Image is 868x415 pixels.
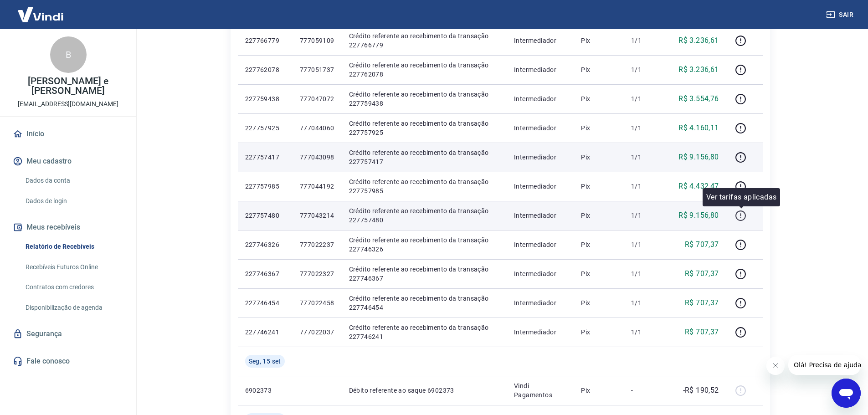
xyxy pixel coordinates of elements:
p: 777022037 [300,328,334,337]
p: Pix [581,182,616,191]
p: 777047072 [300,94,334,103]
button: Meus recebíveis [11,217,125,237]
p: Intermediador [514,269,566,278]
p: 777043214 [300,211,334,220]
p: Pix [581,123,616,133]
p: 1/1 [631,65,658,74]
p: 777022237 [300,240,334,249]
p: 227762078 [245,65,285,74]
p: 227766779 [245,36,285,45]
p: 227746367 [245,269,285,278]
p: 777044060 [300,123,334,133]
p: [PERSON_NAME] e [PERSON_NAME] [7,77,129,96]
p: Crédito referente ao recebimento da transação 227746241 [349,323,500,341]
p: Pix [581,269,616,278]
p: - [631,386,658,395]
p: Vindi Pagamentos [514,381,566,400]
p: R$ 4.160,11 [678,123,719,133]
p: Intermediador [514,123,566,133]
a: Recebíveis Futuros Online [22,258,125,277]
p: 777044192 [300,182,334,191]
p: Crédito referente ao recebimento da transação 227759438 [349,90,500,108]
p: Pix [581,386,616,395]
p: 1/1 [631,211,658,220]
p: R$ 707,37 [685,239,719,250]
p: 1/1 [631,182,658,191]
p: 227757417 [245,153,285,162]
p: 6902373 [245,386,285,395]
p: Intermediador [514,328,566,337]
p: Crédito referente ao recebimento da transação 227757925 [349,119,500,137]
p: Pix [581,298,616,307]
p: Crédito referente ao recebimento da transação 227757985 [349,177,500,195]
p: 1/1 [631,36,658,45]
a: Contratos com credores [22,278,125,297]
p: Intermediador [514,182,566,191]
a: Disponibilização de agenda [22,298,125,317]
p: Intermediador [514,36,566,45]
p: Pix [581,328,616,337]
p: 777022458 [300,298,334,307]
p: 777043098 [300,153,334,162]
p: Intermediador [514,65,566,74]
p: R$ 3.554,76 [678,93,719,104]
a: Dados de login [22,192,125,210]
p: Intermediador [514,94,566,103]
p: 227746454 [245,298,285,307]
p: Intermediador [514,153,566,162]
p: 1/1 [631,240,658,249]
button: Sair [824,6,857,23]
p: Pix [581,94,616,103]
p: R$ 3.236,61 [678,35,719,46]
p: R$ 707,37 [685,297,719,308]
p: Pix [581,65,616,74]
a: Início [11,124,125,144]
p: R$ 9.156,80 [678,210,719,221]
p: Crédito referente ao recebimento da transação 227762078 [349,61,500,79]
p: [EMAIL_ADDRESS][DOMAIN_NAME] [18,99,118,109]
p: Crédito referente ao recebimento da transação 227766779 [349,31,500,50]
a: Relatório de Recebíveis [22,237,125,256]
p: Ver tarifas aplicadas [706,192,776,203]
p: Crédito referente ao recebimento da transação 227746326 [349,236,500,254]
p: 1/1 [631,269,658,278]
p: 777059109 [300,36,334,45]
p: R$ 9.156,80 [678,152,719,163]
p: 227746326 [245,240,285,249]
p: 1/1 [631,94,658,103]
img: Vindi [11,0,70,28]
a: Fale conosco [11,351,125,371]
p: 227757985 [245,182,285,191]
p: -R$ 190,52 [683,385,719,396]
p: Crédito referente ao recebimento da transação 227746454 [349,294,500,312]
p: Pix [581,211,616,220]
p: Crédito referente ao recebimento da transação 227757417 [349,148,500,166]
span: Seg, 15 set [249,357,281,366]
a: Dados da conta [22,171,125,190]
p: R$ 4.432,47 [678,181,719,192]
p: Crédito referente ao recebimento da transação 227757480 [349,206,500,225]
p: R$ 3.236,61 [678,64,719,75]
p: 227759438 [245,94,285,103]
span: Olá! Precisa de ajuda? [5,6,77,14]
p: Pix [581,153,616,162]
p: 777022327 [300,269,334,278]
p: 227757925 [245,123,285,133]
p: 1/1 [631,298,658,307]
p: Intermediador [514,211,566,220]
p: 1/1 [631,123,658,133]
p: 227746241 [245,328,285,337]
a: Segurança [11,324,125,344]
button: Meu cadastro [11,151,125,171]
p: Crédito referente ao recebimento da transação 227746367 [349,265,500,283]
div: B [50,36,87,73]
p: Intermediador [514,240,566,249]
iframe: Fechar mensagem [766,357,785,375]
p: Débito referente ao saque 6902373 [349,386,500,395]
p: R$ 707,37 [685,268,719,279]
p: R$ 707,37 [685,327,719,338]
p: 227757480 [245,211,285,220]
p: 1/1 [631,153,658,162]
p: Pix [581,36,616,45]
p: Pix [581,240,616,249]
